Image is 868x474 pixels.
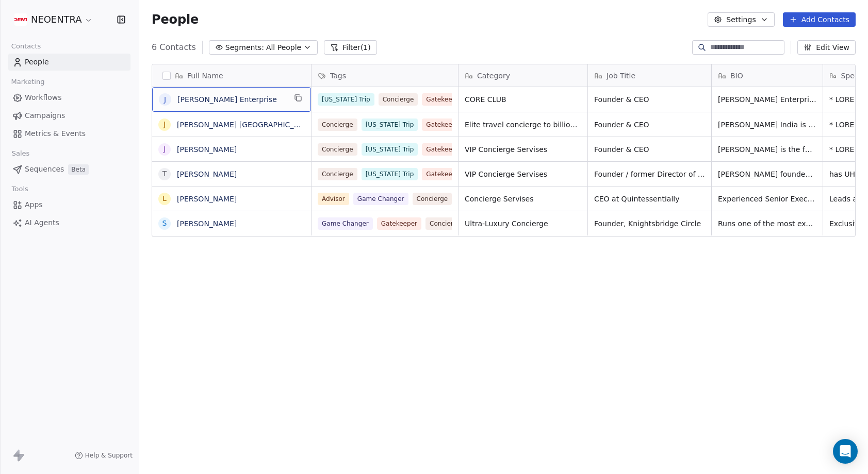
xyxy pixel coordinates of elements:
[362,143,418,156] span: [US_STATE] Trip
[312,64,458,87] div: Tags
[422,93,466,106] span: Gatekeeper
[163,119,166,130] div: J
[718,194,816,204] span: Experienced Senior Executive with 20 years of luxury sales management experience in [US_STATE][GE...
[25,199,43,210] span: Apps
[324,40,377,55] button: Filter(1)
[465,218,581,229] span: Ultra-Luxury Concierge
[718,144,816,155] span: [PERSON_NAME] is the founder of Luxury Attaché, a premier lifestyle concierge firm catering to an...
[594,169,705,179] span: Founder / former Director of North American Membership for Quintessentially
[422,118,466,131] span: Gatekeeper
[718,169,816,179] span: [PERSON_NAME] founded Four Hundred, an invite-only luxury lifestyle concierge serving UHNW member...
[7,181,32,197] span: Tools
[177,219,237,228] a: [PERSON_NAME]
[14,13,27,26] img: Additional.svg
[152,87,312,457] div: grid
[594,94,705,105] span: Founder & CEO
[8,161,130,178] a: SequencesBeta
[465,144,581,155] span: VIP Concierge Servises
[162,218,167,229] div: S
[162,168,167,179] div: T
[163,144,166,155] div: J
[318,168,357,180] span: Concierge
[8,107,130,124] a: Campaigns
[187,71,223,81] span: Full Name
[25,217,59,228] span: AI Agents
[164,94,166,105] div: J
[68,164,89,175] span: Beta
[7,39,45,54] span: Contacts
[607,71,635,81] span: Job Title
[594,144,705,155] span: Founder & CEO
[25,128,86,139] span: Metrics & Events
[318,118,357,131] span: Concierge
[730,71,743,81] span: BIO
[177,121,315,129] a: [PERSON_NAME] [GEOGRAPHIC_DATA]
[425,217,465,230] span: Concierge
[362,168,418,180] span: [US_STATE] Trip
[377,217,421,230] span: Gatekeeper
[318,217,373,230] span: Game Changer
[7,146,34,161] span: Sales
[177,170,237,178] a: [PERSON_NAME]
[12,11,95,28] button: NEOENTRA
[75,451,133,460] a: Help & Support
[477,71,510,81] span: Category
[594,194,705,204] span: CEO at Quintessentially
[458,64,587,87] div: Category
[379,93,418,106] span: Concierge
[225,42,264,53] span: Segments:
[588,64,711,87] div: Job Title
[318,193,349,205] span: Advisor
[318,93,374,106] span: [US_STATE] Trip
[362,118,418,131] span: [US_STATE] Trip
[8,54,130,71] a: People
[465,194,581,204] span: Concierge Servises
[465,169,581,179] span: VIP Concierge Servises
[833,439,858,464] div: Open Intercom Messenger
[25,92,62,103] span: Workflows
[718,218,816,229] span: Runs one of the most exclusive concierge services globally. Clients pay £25K+ yearly. Used to han...
[162,193,167,204] div: L
[8,125,130,142] a: Metrics & Events
[85,451,133,460] span: Help & Support
[266,42,301,53] span: All People
[353,193,408,205] span: Game Changer
[8,89,130,106] a: Workflows
[712,64,823,87] div: BIO
[177,145,237,154] a: [PERSON_NAME]
[422,143,466,156] span: Gatekeeper
[177,95,277,104] a: [PERSON_NAME] Enterprise
[318,143,357,156] span: Concierge
[783,12,856,27] button: Add Contacts
[7,74,49,90] span: Marketing
[718,120,816,130] span: [PERSON_NAME] India is an elite travel concierge to billionaires, heads of state, and UHNW execut...
[465,120,581,130] span: Elite travel concierge to billionaires
[797,40,856,55] button: Edit View
[8,214,130,231] a: AI Agents
[594,218,705,229] span: Founder, Knightsbridge Circle
[718,94,816,105] span: [PERSON_NAME] Enterprise is the visionary founder of CORE: Club, Manhattan’s ultra-exclusive priv...
[25,110,65,121] span: Campaigns
[708,12,774,27] button: Settings
[413,193,452,205] span: Concierge
[25,57,49,67] span: People
[8,196,130,213] a: Apps
[422,168,466,180] span: Gatekeeper
[25,164,64,175] span: Sequences
[330,71,346,81] span: Tags
[152,12,199,27] span: People
[177,195,237,203] a: [PERSON_NAME]
[594,120,705,130] span: Founder & CEO
[31,13,82,26] span: NEOENTRA
[465,94,581,105] span: CORE CLUB
[152,41,196,54] span: 6 Contacts
[152,64,311,87] div: Full Name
